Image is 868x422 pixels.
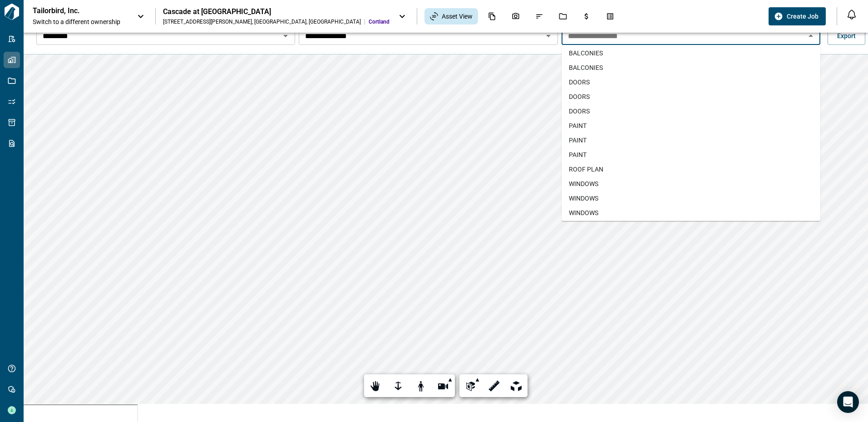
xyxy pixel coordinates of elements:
span: Asset View [442,12,473,21]
span: PAINT [569,136,587,145]
span: ROOF PLAN [569,165,603,174]
div: Photos [506,9,525,24]
span: WINDOWS [569,179,598,188]
p: Tailorbird, Inc. [33,6,114,15]
span: Export [837,31,856,40]
span: DOORS [569,78,590,87]
div: [STREET_ADDRESS][PERSON_NAME] , [GEOGRAPHIC_DATA] , [GEOGRAPHIC_DATA] [163,18,361,25]
button: Open notification feed [844,7,859,22]
span: PAINT [569,121,587,130]
span: Create Job [787,12,819,21]
span: PAINT [569,150,587,159]
span: DOORS [569,107,590,116]
div: Asset View [424,8,478,25]
div: Cascade at [GEOGRAPHIC_DATA] [163,7,390,16]
span: Switch to a different ownership [33,17,128,26]
div: Documents [483,9,502,24]
span: BALCONIES [569,63,603,72]
div: Jobs [553,9,572,24]
div: Issues & Info [530,9,549,24]
button: Create Job [769,7,826,25]
span: Cortland [369,18,390,25]
span: BALCONIES [569,49,603,58]
span: WINDOWS [569,208,598,217]
div: Budgets [577,9,596,24]
div: Takeoff Center [601,9,620,24]
button: Close [804,29,817,42]
button: Export [828,27,865,45]
span: WINDOWS [569,194,598,203]
button: Open [279,29,292,42]
div: Open Intercom Messenger [837,391,859,413]
span: DOORS [569,92,590,101]
button: Open [542,29,555,42]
